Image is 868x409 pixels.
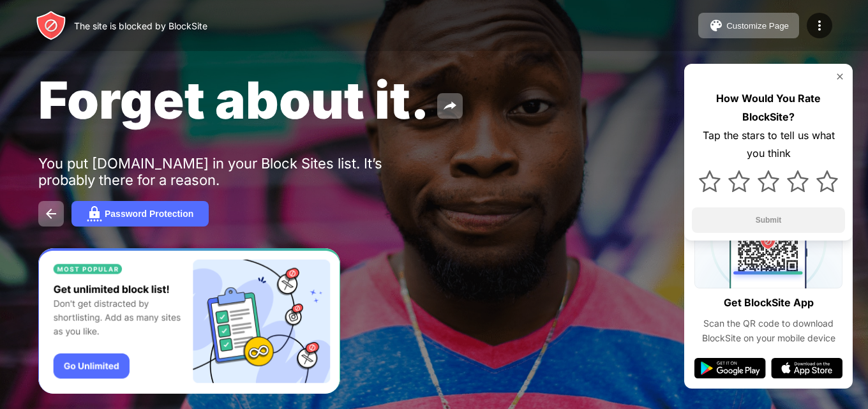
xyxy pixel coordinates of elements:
img: password.svg [87,206,102,221]
img: menu-icon.svg [812,18,827,33]
img: back.svg [43,206,59,221]
div: Tap the stars to tell us what you think [692,126,845,163]
img: star.svg [787,170,809,192]
img: star.svg [758,170,779,192]
img: star.svg [699,170,721,192]
img: share.svg [442,98,458,114]
img: header-logo.svg [36,10,66,41]
img: rate-us-close.svg [835,71,845,82]
div: Customize Page [726,21,789,31]
div: Get BlockSite App [724,294,814,312]
iframe: Banner [38,248,340,394]
img: app-store.svg [771,358,842,378]
div: Password Protection [105,209,193,219]
div: How Would You Rate BlockSite? [692,89,845,126]
button: Customize Page [698,13,799,38]
span: Forget about it. [38,69,430,131]
img: google-play.svg [694,358,766,378]
div: You put [DOMAIN_NAME] in your Block Sites list. It’s probably there for a reason. [38,155,433,188]
img: star.svg [816,170,838,192]
button: Submit [692,207,845,233]
button: Password Protection [71,201,209,227]
div: Scan the QR code to download BlockSite on your mobile device [694,316,842,345]
img: pallet.svg [708,18,724,33]
img: star.svg [728,170,750,192]
div: The site is blocked by BlockSite [74,20,207,31]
